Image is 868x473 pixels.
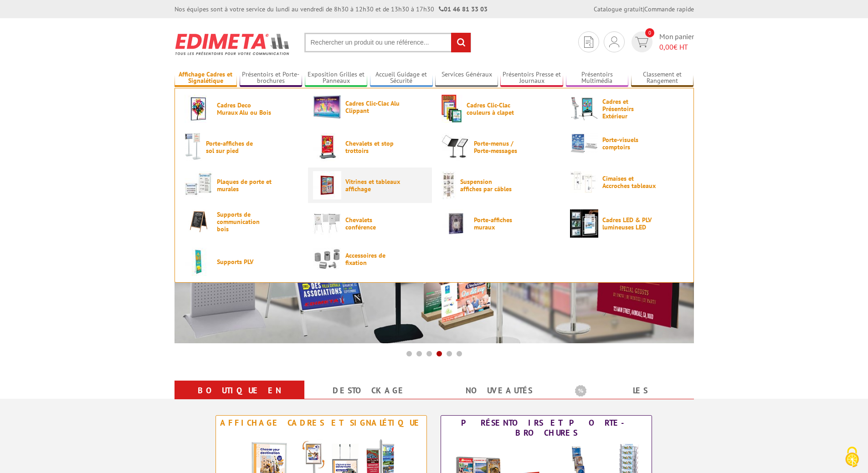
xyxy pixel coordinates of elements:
img: Chevalets conférence [313,209,341,238]
img: Cadres Clic-Clac Alu Clippant [313,95,341,119]
span: Suspension affiches par câbles [460,178,515,193]
a: Chevalets conférence [313,209,427,238]
span: Plaques de porte et murales [217,178,272,193]
div: Nos équipes sont à votre service du lundi au vendredi de 8h30 à 12h30 et de 13h30 à 17h30 [175,5,488,14]
span: Cadres et Présentoirs Extérieur [602,98,657,120]
button: Cookies (fenêtre modale) [836,442,868,473]
a: Accessoires de fixation [313,248,427,270]
span: Porte-menus / Porte-messages [474,140,529,154]
span: Vitrines et tableaux affichage [345,178,400,193]
img: Porte-affiches de sol sur pied [185,133,202,161]
a: Suspension affiches par câbles [442,171,555,199]
strong: 01 46 81 33 03 [439,5,488,13]
span: Porte-visuels comptoirs [602,136,657,151]
a: Cadres LED & PLV lumineuses LED [570,209,684,238]
img: Porte-menus / Porte-messages [442,133,470,161]
a: Porte-affiches muraux [442,209,555,238]
a: Commande rapide [644,5,694,13]
a: Classement et Rangement [631,71,694,86]
img: Présentoir, panneau, stand - Edimeta - PLV, affichage, mobilier bureau, entreprise [175,27,291,61]
span: Cimaises et Accroches tableaux [602,175,657,189]
a: Supports PLV [185,248,298,276]
div: Affichage Cadres et Signalétique [218,418,424,428]
img: Suspension affiches par câbles [442,171,456,199]
img: Cadres Deco Muraux Alu ou Bois [185,95,213,123]
span: 0 [645,28,654,37]
a: Porte-menus / Porte-messages [442,133,555,161]
a: Présentoirs Multimédia [566,71,629,86]
img: Cadres Clic-Clac couleurs à clapet [442,95,462,123]
div: Présentoirs et Porte-brochures [443,418,649,438]
span: Porte-affiches de sol sur pied [206,140,261,154]
input: Rechercher un produit ou une référence... [304,33,471,52]
a: Cadres Clic-Clac Alu Clippant [313,95,427,119]
a: Catalogue gratuit [594,5,643,13]
img: Porte-affiches muraux [442,209,470,238]
img: Chevalets et stop trottoirs [313,133,341,161]
a: Présentoirs Presse et Journaux [500,71,563,86]
input: rechercher [451,33,471,52]
img: devis rapide [609,36,619,47]
a: Cadres et Présentoirs Extérieur [570,95,684,123]
b: Les promotions [575,382,689,401]
a: Vitrines et tableaux affichage [313,171,427,199]
img: Cadres et Présentoirs Extérieur [570,95,598,123]
img: Cookies (fenêtre modale) [841,446,863,468]
span: Supports de communication bois [217,211,272,233]
img: Accessoires de fixation [313,248,341,270]
a: nouveautés [445,382,553,399]
a: Les promotions [575,382,683,415]
a: devis rapide 0 Mon panier 0,00€ HT [629,31,694,52]
img: Cimaises et Accroches tableaux [570,171,598,193]
span: Chevalets conférence [345,216,400,231]
a: Exposition Grilles et Panneaux [305,71,368,86]
img: devis rapide [584,36,593,48]
a: Accueil Guidage et Sécurité [370,71,433,86]
span: Cadres LED & PLV lumineuses LED [602,216,657,231]
span: Porte-affiches muraux [474,216,529,231]
span: Chevalets et stop trottoirs [345,140,400,154]
span: € HT [659,42,694,52]
a: Chevalets et stop trottoirs [313,133,427,161]
a: Porte-visuels comptoirs [570,133,684,154]
a: Destockage [315,382,423,399]
a: Cimaises et Accroches tableaux [570,171,684,193]
span: Mon panier [659,31,694,52]
img: Cadres LED & PLV lumineuses LED [570,209,598,238]
img: Porte-visuels comptoirs [570,133,598,154]
a: Services Généraux [435,71,498,86]
a: Supports de communication bois [185,209,298,234]
span: Accessoires de fixation [345,252,400,266]
a: Boutique en ligne [185,382,293,415]
img: Plaques de porte et murales [185,171,213,199]
span: 0,00 [659,42,673,51]
span: Supports PLV [217,258,272,265]
a: Cadres Deco Muraux Alu ou Bois [185,95,298,123]
a: Cadres Clic-Clac couleurs à clapet [442,95,555,123]
img: Supports PLV [185,248,213,276]
a: Plaques de porte et murales [185,171,298,199]
a: Affichage Cadres et Signalétique [175,71,237,86]
span: Cadres Clic-Clac Alu Clippant [345,100,400,114]
div: | [594,5,694,14]
img: Vitrines et tableaux affichage [313,171,341,199]
span: Cadres Deco Muraux Alu ou Bois [217,102,272,116]
img: devis rapide [635,37,648,47]
img: Supports de communication bois [185,209,213,234]
a: Présentoirs et Porte-brochures [240,71,303,86]
span: Cadres Clic-Clac couleurs à clapet [467,102,521,116]
a: Porte-affiches de sol sur pied [185,133,298,161]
